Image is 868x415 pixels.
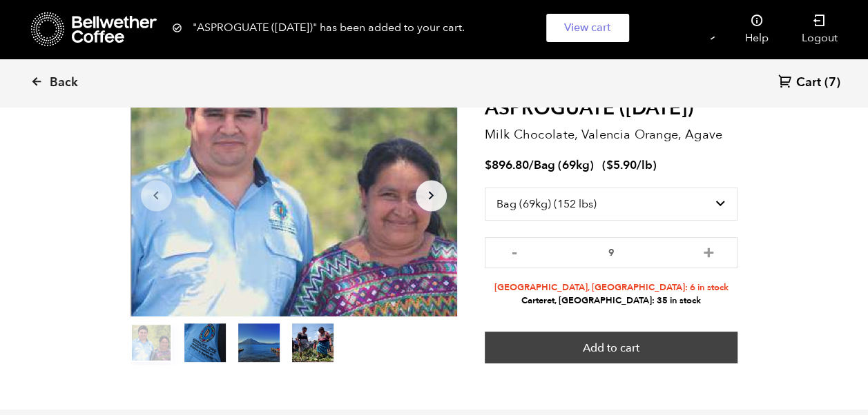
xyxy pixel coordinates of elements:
[485,157,529,173] bdi: 896.80
[485,294,738,307] li: Carteret, [GEOGRAPHIC_DATA]: 35 in stock
[700,244,717,258] button: +
[796,74,821,91] span: Cart
[485,281,738,294] li: [GEOGRAPHIC_DATA], [GEOGRAPHIC_DATA]: 6 in stock
[546,14,629,42] a: View cart
[50,74,78,91] span: Back
[485,157,492,173] span: $
[172,14,697,42] div: "ASPROGUATE ([DATE])" has been added to your cart.
[606,157,637,173] bdi: 5.90
[485,332,738,363] button: Add to cart
[606,157,613,173] span: $
[637,157,653,173] span: /lb
[485,125,738,144] p: Milk Chocolate, Valencia Orange, Agave
[778,74,840,92] a: Cart (7)
[824,74,840,91] span: (7)
[602,157,657,173] span: ( )
[485,97,738,121] h2: ASPROGUATE ([DATE])
[534,157,594,173] span: Bag (69kg)
[529,157,534,173] span: /
[505,244,523,258] button: -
